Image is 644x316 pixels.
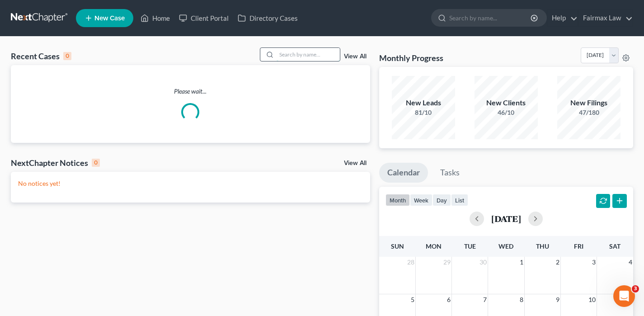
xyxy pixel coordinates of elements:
[432,194,451,206] button: day
[442,257,451,268] span: 29
[475,108,538,117] div: 46/10
[344,53,367,60] a: View All
[410,294,415,305] span: 5
[574,242,583,250] span: Fri
[557,108,620,117] div: 47/180
[410,194,432,206] button: week
[482,294,488,305] span: 7
[63,52,71,60] div: 0
[11,157,100,168] div: NextChapter Notices
[613,285,635,307] iframe: Intercom live chat
[555,257,560,268] span: 2
[392,108,455,117] div: 81/10
[233,10,302,26] a: Directory Cases
[588,294,597,305] span: 10
[475,98,538,108] div: New Clients
[18,179,363,188] p: No notices yet!
[392,98,455,108] div: New Leads
[379,163,428,183] a: Calendar
[557,98,620,108] div: New Filings
[632,285,639,292] span: 3
[464,242,476,250] span: Tue
[432,163,468,183] a: Tasks
[391,242,404,250] span: Sun
[536,242,549,250] span: Thu
[174,10,233,26] a: Client Portal
[344,160,367,166] a: View All
[451,194,468,206] button: list
[426,242,442,250] span: Mon
[519,294,524,305] span: 8
[446,294,451,305] span: 6
[591,257,597,268] span: 3
[449,9,532,26] input: Search by name...
[628,257,633,268] span: 4
[92,159,100,167] div: 0
[479,257,488,268] span: 30
[547,10,578,26] a: Help
[609,242,620,250] span: Sat
[519,257,524,268] span: 1
[491,214,521,223] h2: [DATE]
[277,48,340,61] input: Search by name...
[11,87,370,96] p: Please wait...
[555,294,560,305] span: 9
[379,52,443,63] h3: Monthly Progress
[578,10,633,26] a: Fairmax Law
[498,242,513,250] span: Wed
[11,51,71,61] div: Recent Cases
[136,10,174,26] a: Home
[406,257,415,268] span: 28
[94,15,125,22] span: New Case
[385,194,410,206] button: month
